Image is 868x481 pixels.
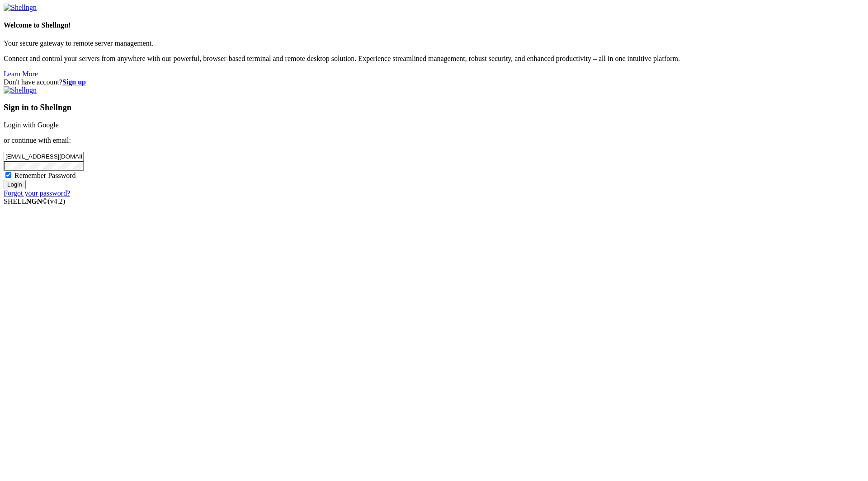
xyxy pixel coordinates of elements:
div: Don't have account? [4,78,864,86]
a: Learn More [4,70,38,78]
h4: Welcome to Shellngn! [4,21,864,29]
input: Email address [4,152,84,161]
img: Shellngn [4,4,37,12]
a: Login with Google [4,121,59,129]
a: Sign up [62,78,86,86]
span: SHELL © [4,197,65,205]
p: or continue with email: [4,136,864,145]
img: Shellngn [4,86,37,94]
input: Remember Password [5,172,11,178]
h3: Sign in to Shellngn [4,103,864,112]
span: 4.2.0 [48,197,66,205]
span: Remember Password [14,172,76,179]
b: NGN [26,197,42,205]
p: Connect and control your servers from anywhere with our powerful, browser-based terminal and remo... [4,55,864,63]
input: Login [4,180,26,189]
p: Your secure gateway to remote server management. [4,39,864,47]
a: Forgot your password? [4,189,70,197]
